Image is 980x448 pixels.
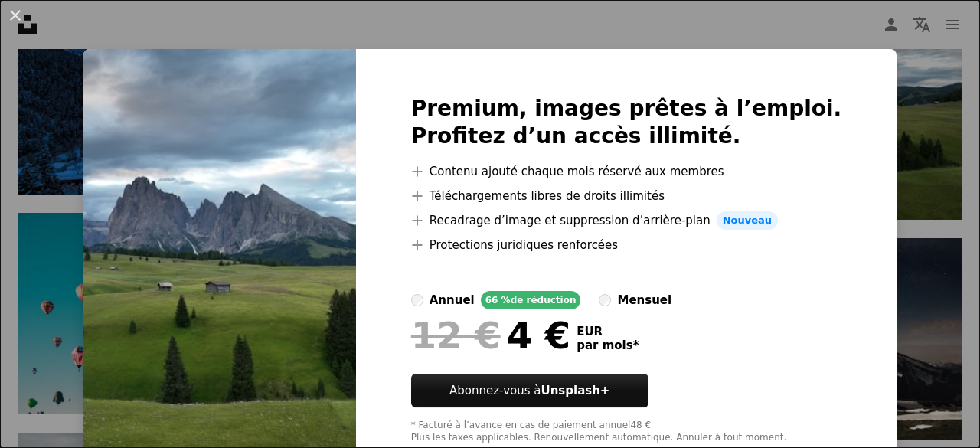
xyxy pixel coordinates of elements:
input: annuel66 %de réduction [411,294,423,306]
span: 12 € [411,316,501,355]
h2: Premium, images prêtes à l’emploi. Profitez d’un accès illimité. [411,95,842,150]
strong: Unsplash+ [541,384,609,397]
span: Nouveau [717,211,778,230]
span: par mois * [577,338,639,352]
span: EUR [577,325,639,338]
button: Abonnez-vous àUnsplash+ [411,374,648,407]
li: Contenu ajouté chaque mois réservé aux membres [411,162,842,181]
div: * Facturé à l’avance en cas de paiement annuel 48 € Plus les taxes applicables. Renouvellement au... [411,420,842,444]
div: 66 % de réduction [481,291,581,309]
input: mensuel [599,294,611,306]
div: mensuel [617,291,671,309]
li: Téléchargements libres de droits illimités [411,187,842,205]
li: Protections juridiques renforcées [411,236,842,254]
div: annuel [430,291,475,309]
div: 4 € [411,316,570,355]
li: Recadrage d’image et suppression d’arrière-plan [411,211,842,230]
